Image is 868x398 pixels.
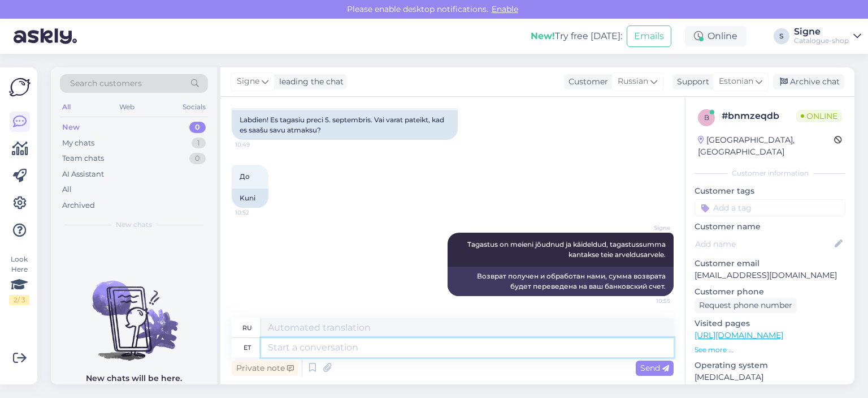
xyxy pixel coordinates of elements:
div: Archived [62,200,95,211]
div: My chats [62,138,94,149]
div: Kuni [232,189,268,208]
div: Archive chat [773,74,844,89]
div: Request phone number [695,298,797,313]
div: Signe [794,27,849,36]
div: Customer information [695,168,845,178]
div: leading the chat [275,76,344,88]
div: All [62,184,72,195]
div: Look Here [9,254,29,305]
span: Enable [488,4,522,14]
p: New chats will be here. [86,373,182,384]
div: Support [672,76,709,88]
span: 10:55 [628,297,670,305]
b: New! [531,31,555,41]
button: Emails [627,25,671,47]
img: Askly Logo [9,76,31,98]
input: Add a tag [695,199,845,216]
div: 0 [189,122,206,133]
p: Customer name [695,221,845,233]
div: Socials [180,100,208,114]
div: Возврат получен и обработан нами, сумма возврата будет переведена на ваш банковский счет. [448,267,674,296]
span: Signe [628,224,670,232]
img: No chats [51,260,217,362]
input: Add name [695,238,832,250]
div: Labdien! Es tagasiu preci 5. septembris. Vai varat pateikt, kad es saašu savu atmaksu? [232,110,458,140]
div: Customer [564,76,608,88]
a: [URL][DOMAIN_NAME] [695,330,783,340]
div: ru [242,318,252,337]
div: et [244,338,251,357]
p: Visited pages [695,318,845,329]
div: 2 / 3 [9,295,29,305]
span: Signe [237,75,259,88]
p: Customer email [695,258,845,269]
span: Tagastus on meieni jõudnud ja käideldud, tagastussumma kantakse teie arveldusarvele. [467,240,667,259]
div: # bnmzeqdb [722,109,796,123]
a: SigneCatalogue-shop [794,27,861,45]
span: Send [640,363,669,373]
span: Estonian [719,75,753,88]
span: 10:52 [235,208,277,217]
p: Customer phone [695,286,845,298]
span: 10:49 [235,140,277,149]
div: 0 [189,153,206,164]
div: S [774,28,789,44]
span: До [240,172,250,181]
p: Customer tags [695,185,845,197]
div: [GEOGRAPHIC_DATA], [GEOGRAPHIC_DATA] [698,134,834,158]
div: Catalogue-shop [794,36,849,45]
div: Online [685,26,747,46]
span: Online [796,110,842,122]
span: b [704,113,709,122]
div: 1 [192,138,206,149]
div: Web [117,100,137,114]
span: Search customers [70,78,142,89]
div: New [62,122,80,133]
p: See more ... [695,345,845,355]
div: Team chats [62,153,104,164]
span: New chats [116,220,152,230]
p: [MEDICAL_DATA] [695,371,845,383]
div: All [60,100,73,114]
p: [EMAIL_ADDRESS][DOMAIN_NAME] [695,269,845,281]
div: Private note [232,361,298,376]
div: AI Assistant [62,169,104,180]
div: Try free [DATE]: [531,29,622,43]
span: Russian [618,75,648,88]
p: Operating system [695,360,845,371]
